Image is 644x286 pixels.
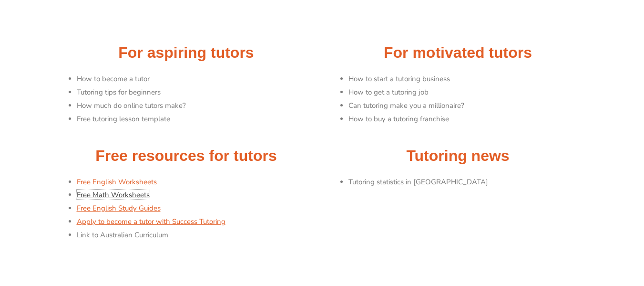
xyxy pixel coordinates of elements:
li: Tutoring statistics in [GEOGRAPHIC_DATA] [348,176,589,189]
li: How much do online tutors make? [77,99,317,113]
li: How to become a tutor [77,73,317,86]
li: How to start a tutoring business [348,73,589,86]
iframe: Chat Widget [485,178,644,286]
a: Free English Worksheets [77,177,157,187]
a: Free Math Worksheets [77,190,150,200]
li: How to get a tutoring job [348,86,589,99]
li: Link to Australian Curriculum [77,229,317,242]
a: Free English Study Guides [77,203,161,213]
h2: For motivated tutors [327,43,589,63]
h2: Tutoring news [327,146,589,166]
li: Tutoring tips for beginners [77,86,317,99]
li: How to buy a tutoring franchise [348,113,589,126]
h2: For aspiring tutors [55,43,317,63]
a: Apply to become a tutor with Success Tutoring [77,217,225,226]
li: Free tutoring lesson template [77,113,317,126]
h2: Free resources for tutors [55,146,317,166]
li: Can tutoring make you a millionaire? [348,99,589,113]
